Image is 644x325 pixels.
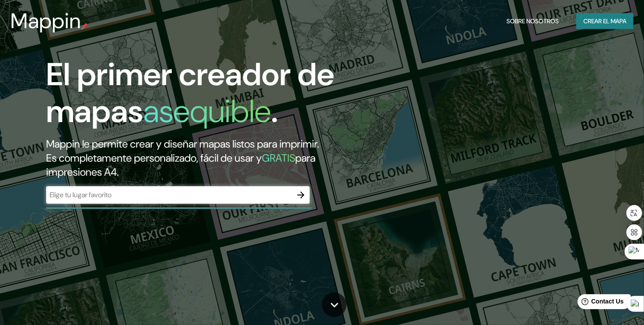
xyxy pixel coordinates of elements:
[566,291,634,315] iframe: Help widget launcher
[46,190,292,200] input: Elige tu lugar favorito
[46,56,368,137] h1: El primer creador de mapas .
[143,91,271,132] h1: asequible
[262,151,295,165] h5: GRATIS
[81,23,88,30] img: mappin-pin
[507,16,559,27] font: Sobre nosotros
[576,13,633,29] button: Crear el mapa
[11,9,81,33] h3: Mappin
[46,137,368,179] h2: Mappin le permite crear y diseñar mapas listos para imprimir. Es completamente personalizado, fác...
[583,16,626,27] font: Crear el mapa
[503,13,562,29] button: Sobre nosotros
